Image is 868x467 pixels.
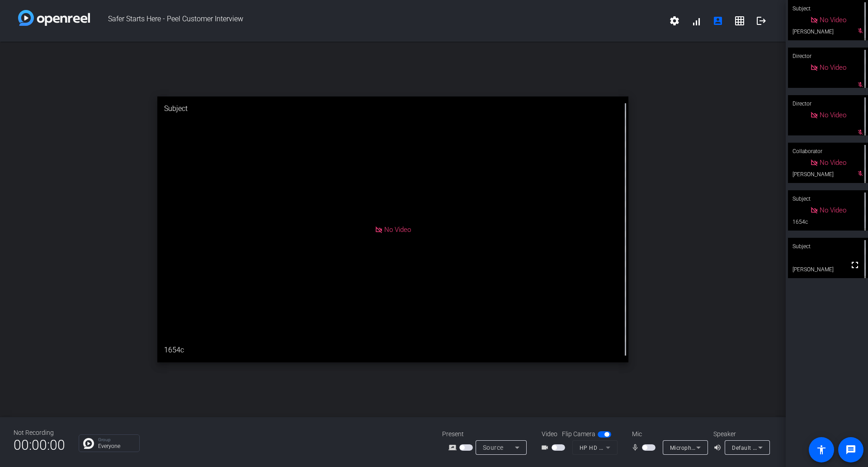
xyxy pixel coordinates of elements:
mat-icon: videocam_outline [541,442,552,453]
mat-icon: account_box [712,15,723,26]
span: Video [542,429,557,439]
p: Group [98,438,135,442]
mat-icon: accessibility [816,444,827,455]
p: Everyone [98,443,135,449]
mat-icon: volume_up [713,442,724,453]
img: white-gradient.svg [18,10,90,26]
div: Not Recording [14,428,65,438]
div: Mic [623,429,713,439]
span: No Video [820,16,846,24]
span: Source [483,444,504,451]
span: No Video [820,206,846,214]
mat-icon: message [845,444,856,455]
div: Present [442,429,533,439]
mat-icon: screen_share_outline [448,442,459,453]
span: No Video [384,225,411,233]
div: Collaborator [788,143,868,160]
mat-icon: mic_none [631,442,642,453]
div: Director [788,95,868,112]
mat-icon: grid_on [734,15,745,26]
span: No Video [820,111,846,119]
mat-icon: settings [669,15,680,26]
span: Default - Speakers (Realtek(R) Audio) [732,444,830,451]
button: signal_cellular_alt [685,10,707,32]
div: Director [788,48,868,65]
mat-icon: logout [756,15,767,26]
span: Safer Starts Here - Peel Customer Interview [90,10,664,32]
div: Subject [157,96,629,121]
span: No Video [820,159,846,167]
span: 00:00:00 [14,434,65,456]
span: Flip Camera [562,429,595,439]
div: Speaker [713,429,768,439]
mat-icon: fullscreen [849,260,860,270]
span: No Video [820,63,846,72]
img: Chat Icon [83,438,94,449]
div: Subject [788,238,868,255]
div: Subject [788,190,868,207]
